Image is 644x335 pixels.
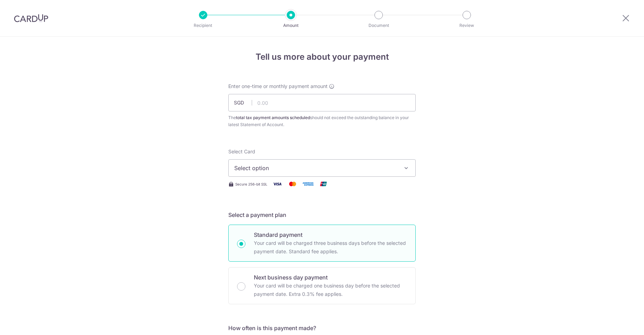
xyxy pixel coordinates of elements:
span: SGD [234,99,252,106]
p: Review [441,22,493,29]
span: Secure 256-bit SSL [235,181,267,187]
b: total tax payment amounts scheduled [236,115,310,120]
img: Union Pay [316,180,330,188]
span: Enter one-time or monthly payment amount [228,83,328,90]
p: Amount [265,22,317,29]
img: Visa [270,180,284,188]
p: Document [353,22,405,29]
p: Your card will be charged three business days before the selected payment date. Standard fee appl... [254,239,407,256]
img: CardUp [14,14,48,22]
h4: Tell us more about your payment [228,51,416,63]
span: Select option [234,164,397,172]
img: Mastercard [286,180,300,188]
p: Your card will be charged one business day before the selected payment date. Extra 0.3% fee applies. [254,282,407,298]
img: American Express [301,180,315,188]
button: Select option [228,159,416,177]
iframe: Opens a widget where you can find more information [599,314,637,332]
p: Next business day payment [254,273,407,282]
p: Standard payment [254,231,407,239]
h5: How often is this payment made? [228,324,416,332]
h5: Select a payment plan [228,211,416,219]
p: Recipient [177,22,229,29]
span: translation missing: en.payables.payment_networks.credit_card.summary.labels.select_card [228,148,255,154]
div: The should not exceed the outstanding balance in your latest Statement of Account. [228,114,416,128]
input: 0.00 [228,94,416,111]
